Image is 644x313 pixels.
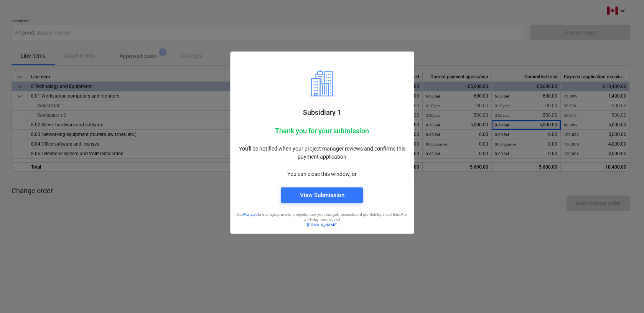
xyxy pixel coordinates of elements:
div: View Submission [300,190,344,200]
a: Planyard [243,212,258,217]
p: You'll be notified when your project manager reviews and confirms this payment application [237,145,408,161]
a: [DOMAIN_NAME] [307,223,338,227]
p: Subsidiary 1 [237,108,408,117]
p: You can close this window, or [237,170,408,178]
p: Use to manage your own projects, track your budget, forecasts and profitability in real time. For... [237,212,408,222]
button: View Submission [281,187,363,203]
p: Thank you for your submission [237,126,408,136]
